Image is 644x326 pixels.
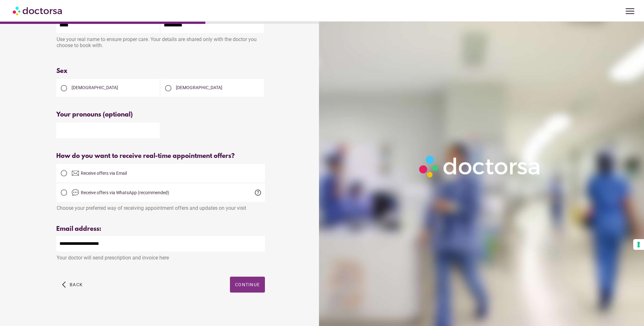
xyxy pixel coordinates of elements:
[235,282,260,287] span: Continue
[70,282,83,287] span: Back
[56,67,265,75] div: Sex
[13,4,63,18] img: Doctorsa.com
[56,152,265,160] div: How do you want to receive real-time appointment offers?
[81,171,127,176] span: Receive offers via Email
[56,225,265,233] div: Email address:
[176,85,222,90] span: [DEMOGRAPHIC_DATA]
[59,277,85,293] button: arrow_back_ios Back
[633,239,644,250] button: Your consent preferences for tracking technologies
[254,189,262,196] span: help
[624,5,636,17] span: menu
[81,190,169,195] span: Receive offers via WhatsApp (recommended)
[416,152,544,181] img: Logo-Doctorsa-trans-White-partial-flat.png
[230,277,265,293] button: Continue
[72,85,118,90] span: [DEMOGRAPHIC_DATA]
[56,202,265,211] div: Choose your preferred way of receiving appointment offers and updates on your visit
[56,252,265,261] div: Your doctor will send prescription and invoice here
[72,189,79,196] img: chat
[72,169,79,177] img: email
[56,33,265,53] div: Use your real name to ensure proper care. Your details are shared only with the doctor you choose...
[56,111,265,118] div: Your pronouns (optional)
